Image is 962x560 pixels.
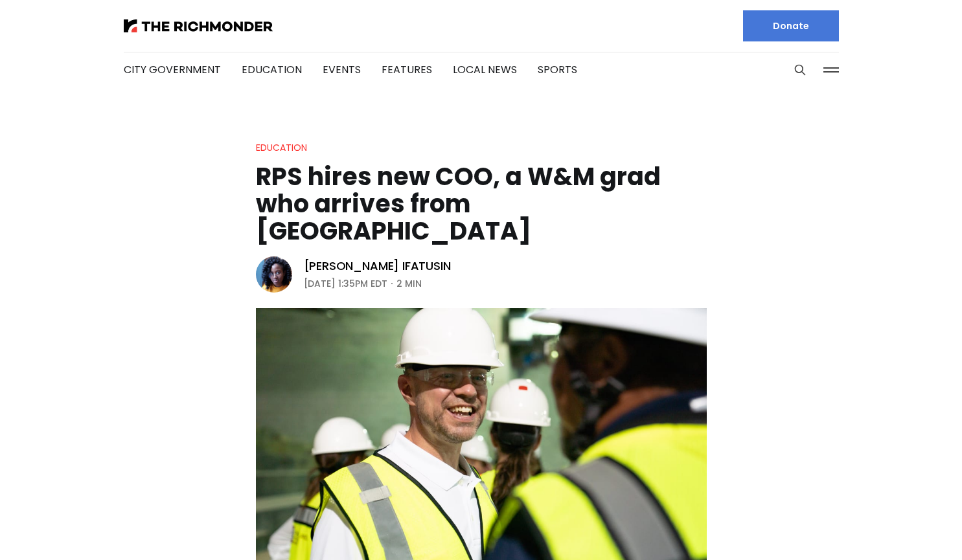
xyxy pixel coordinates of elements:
[256,163,707,245] h1: RPS hires new COO, a W&M grad who arrives from [GEOGRAPHIC_DATA]
[396,276,422,291] span: 2 min
[453,62,517,77] a: Local News
[304,258,451,274] a: [PERSON_NAME] Ifatusin
[790,60,810,80] button: Search this site
[256,256,292,293] img: Victoria A. Ifatusin
[853,497,962,560] iframe: portal-trigger
[242,62,302,77] a: Education
[538,62,577,77] a: Sports
[124,62,221,77] a: City Government
[256,141,307,154] a: Education
[743,10,839,41] a: Donate
[382,62,432,77] a: Features
[124,19,273,32] img: The Richmonder
[323,62,361,77] a: Events
[304,276,387,291] time: [DATE] 1:35PM EDT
